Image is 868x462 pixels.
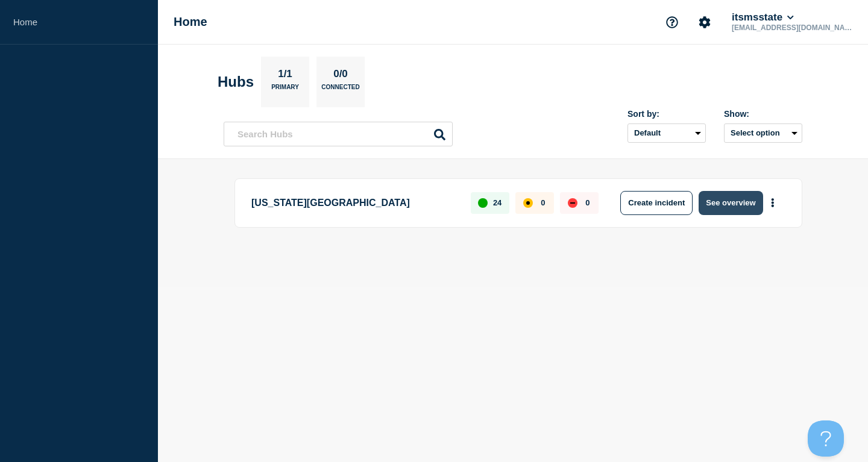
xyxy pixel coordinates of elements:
[523,198,533,208] div: affected
[659,10,685,35] button: Support
[627,123,706,143] select: Sort by
[692,10,717,35] button: Account settings
[585,198,590,207] p: 0
[174,15,207,29] h1: Home
[493,198,502,207] p: 24
[620,191,693,215] button: Create incident
[808,420,844,457] iframe: Help Scout Beacon - Open
[729,23,855,32] p: [EMAIL_ADDRESS][DOMAIN_NAME]
[274,68,297,84] p: 1/1
[724,109,802,119] div: Show:
[765,192,781,214] button: More actions
[729,11,796,23] button: itsmsstate
[321,84,359,96] p: Connected
[541,198,545,207] p: 0
[271,84,299,96] p: Primary
[251,191,457,215] p: [US_STATE][GEOGRAPHIC_DATA]
[224,122,453,146] input: Search Hubs
[478,198,488,208] div: up
[699,191,763,215] button: See overview
[724,123,802,143] button: Select option
[627,109,706,119] div: Sort by:
[568,198,577,208] div: down
[329,68,353,84] p: 0/0
[218,73,254,90] h2: Hubs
